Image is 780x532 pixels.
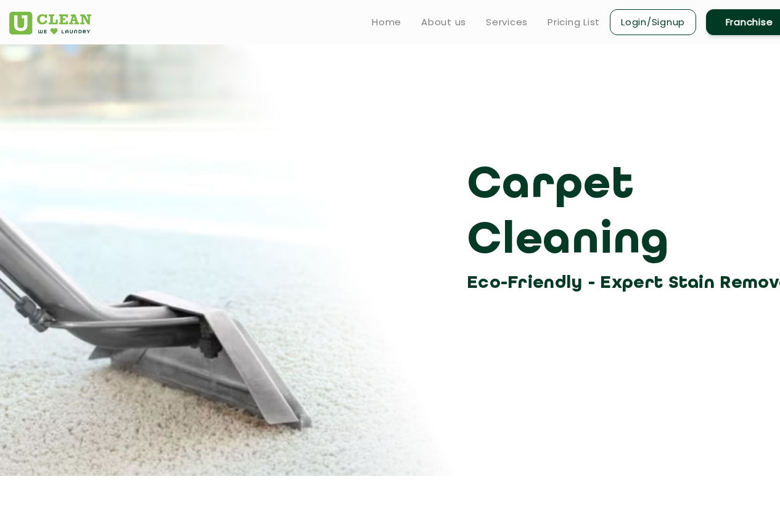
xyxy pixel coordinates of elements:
[9,12,91,35] img: UClean Laundry and Dry Cleaning
[548,15,600,30] a: Pricing List
[421,15,466,30] a: About us
[610,9,696,35] a: Login/Signup
[372,15,401,30] a: Home
[486,15,528,30] a: Services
